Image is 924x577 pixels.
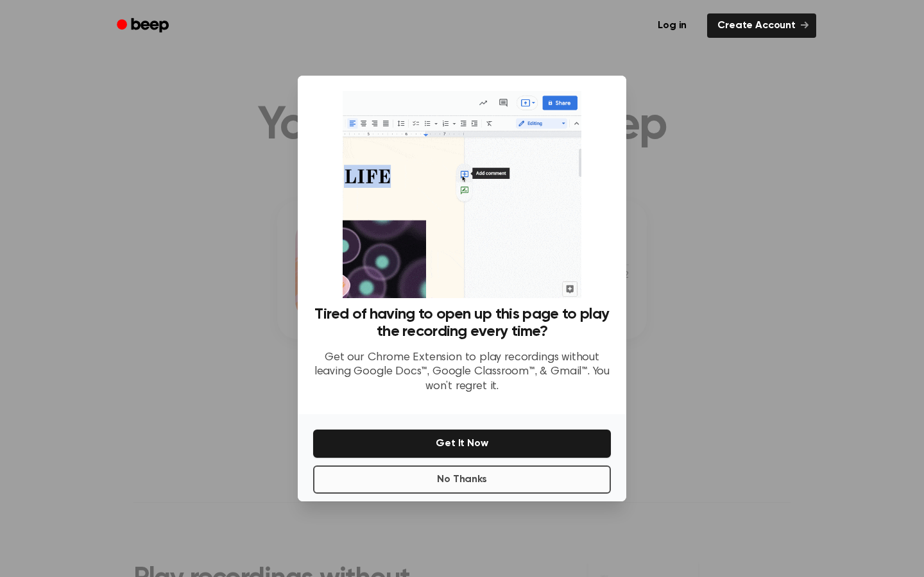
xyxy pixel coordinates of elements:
[313,306,611,340] h3: Tired of having to open up this page to play the recording every time?
[313,430,611,458] button: Get It Now
[645,11,699,40] a: Log in
[313,351,611,394] p: Get our Chrome Extension to play recordings without leaving Google Docs™, Google Classroom™, & Gm...
[313,465,611,494] button: No Thanks
[108,13,180,38] a: Beep
[343,91,581,298] img: Beep extension in action
[707,13,816,38] a: Create Account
